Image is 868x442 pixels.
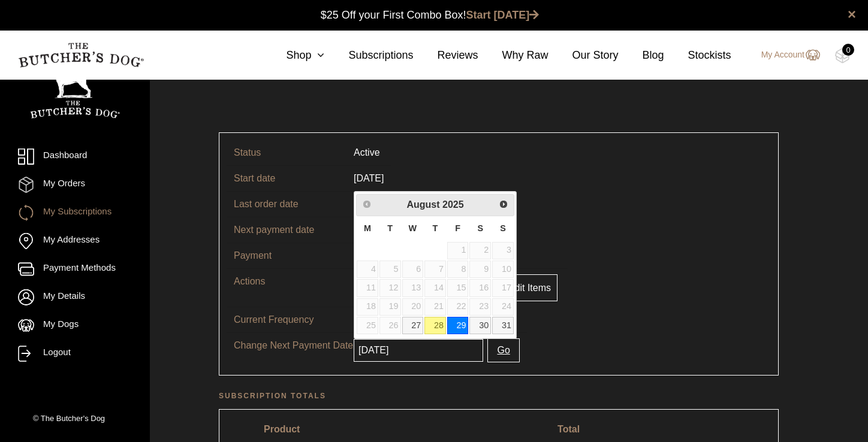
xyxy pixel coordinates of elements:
span: Thursday [433,223,438,233]
a: 29 [447,317,469,334]
a: My Orders [18,177,132,193]
a: 31 [492,317,514,334]
a: Next [495,196,513,213]
a: Dashboard [18,149,132,165]
span: Friday [455,223,460,233]
a: 30 [469,317,491,334]
a: close [848,7,856,22]
td: [DATE] [346,165,391,191]
td: Start date [227,165,346,191]
span: Monday [364,223,371,233]
img: TBD_Cart-Empty.png [835,48,850,63]
a: Blog [619,47,664,63]
a: Reviews [413,47,478,63]
p: Current Frequency [234,313,354,327]
p: Change Next Payment Date [234,338,354,353]
td: Next payment date [227,217,346,243]
button: Go [487,338,519,362]
td: [DATE] [346,191,391,217]
a: Payment Methods [18,261,132,277]
td: Actions [227,268,346,307]
a: Start [DATE] [466,9,540,21]
span: Saturday [477,223,483,233]
a: My Subscriptions [18,205,132,221]
a: My Details [18,289,132,305]
th: Total [550,417,771,442]
a: Our Story [548,47,619,63]
span: 2025 [442,199,464,210]
a: Why Raw [478,47,548,63]
a: Stockists [664,47,731,63]
h2: Subscription totals [219,390,779,402]
a: My Account [749,48,820,62]
span: August [406,199,439,210]
a: 28 [424,317,446,334]
div: 0 [842,44,854,56]
td: Payment [227,243,346,268]
a: Logout [18,346,132,362]
span: Tuesday [387,223,393,233]
a: My Addresses [18,233,132,249]
span: Wednesday [409,223,417,233]
a: Shop [262,47,324,63]
th: Product [257,417,549,442]
img: TBD_Portrait_Logo_White.png [30,62,120,119]
td: [DATE] [346,217,391,243]
a: Edit Items [502,274,557,301]
span: Next [499,199,508,209]
a: 27 [402,317,424,334]
td: Last order date [227,191,346,217]
a: Subscriptions [324,47,413,63]
td: Status [227,140,346,165]
span: Sunday [500,223,506,233]
td: Active [346,140,387,165]
a: My Dogs [18,317,132,334]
